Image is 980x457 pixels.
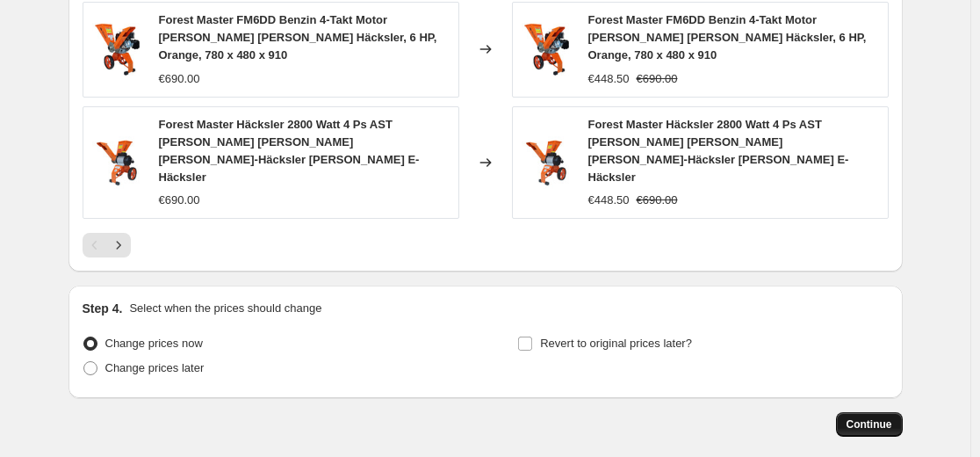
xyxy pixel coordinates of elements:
[105,361,205,374] span: Change prices later
[836,412,903,437] button: Continue
[588,13,867,62] span: Forest Master FM6DD Benzin 4-Takt Motor [PERSON_NAME] [PERSON_NAME] Häcksler, 6 HP, Orange, 780 x...
[588,118,849,184] span: Forest Master Häcksler 2800 Watt 4 Ps AST [PERSON_NAME] [PERSON_NAME] [PERSON_NAME]-Häcksler [PER...
[522,136,574,189] img: 71NgUbUuieL_80x.jpg
[540,337,692,350] span: Revert to original prices later?
[637,70,678,88] strike: €690.00
[159,192,200,209] div: €690.00
[522,23,574,76] img: 71rV0aODZ0S_80x.jpg
[83,300,123,317] h2: Step 4.
[588,192,630,209] div: €448.50
[159,118,420,184] span: Forest Master Häcksler 2800 Watt 4 Ps AST [PERSON_NAME] [PERSON_NAME] [PERSON_NAME]-Häcksler [PER...
[159,13,437,62] span: Forest Master FM6DD Benzin 4-Takt Motor [PERSON_NAME] [PERSON_NAME] Häcksler, 6 HP, Orange, 780 x...
[129,300,321,317] p: Select when the prices should change
[637,192,678,209] strike: €690.00
[105,337,203,350] span: Change prices now
[106,233,131,258] button: Next
[588,70,630,88] div: €448.50
[847,417,892,432] span: Continue
[159,70,200,88] div: €690.00
[92,23,145,76] img: 71rV0aODZ0S_80x.jpg
[83,233,131,258] nav: Pagination
[92,136,145,189] img: 71NgUbUuieL_80x.jpg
